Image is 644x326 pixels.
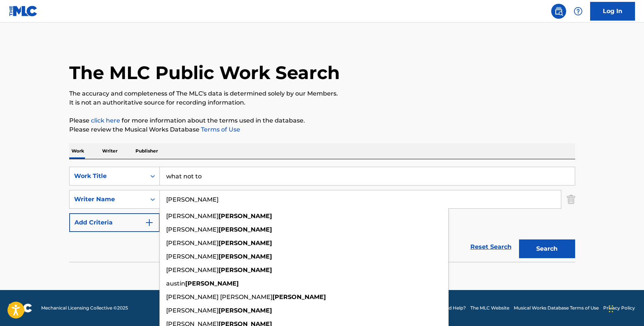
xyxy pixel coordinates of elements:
img: help [574,7,583,16]
a: Reset Search [467,239,515,255]
div: Writer Name [74,195,141,204]
span: [PERSON_NAME] [166,239,219,247]
p: It is not an authoritative source for recording information. [69,98,575,107]
strong: [PERSON_NAME] [219,226,272,233]
a: Terms of Use [199,126,240,133]
strong: [PERSON_NAME] [219,239,272,247]
iframe: Chat Widget [607,290,644,326]
img: logo [9,304,32,313]
p: Work [69,143,86,159]
a: The MLC Website [470,305,509,311]
strong: [PERSON_NAME] [219,266,272,274]
span: [PERSON_NAME] [166,212,219,220]
span: austin [166,280,185,287]
p: Please review the Musical Works Database [69,125,575,134]
img: Delete Criterion [567,190,575,209]
strong: [PERSON_NAME] [219,253,272,260]
button: Add Criteria [69,213,160,232]
a: Public Search [551,4,566,19]
div: Drag [609,298,613,320]
span: [PERSON_NAME] [166,307,219,314]
img: search [554,7,563,16]
p: Publisher [133,143,160,159]
strong: [PERSON_NAME] [219,212,272,220]
a: Privacy Policy [603,305,635,311]
strong: [PERSON_NAME] [272,293,326,301]
span: [PERSON_NAME] [166,253,219,260]
div: Help [571,4,586,19]
a: click here [91,117,120,124]
span: Mechanical Licensing Collective © 2025 [41,305,128,311]
div: Work Title [74,172,141,181]
strong: [PERSON_NAME] [219,307,272,314]
a: Log In [590,2,635,21]
span: [PERSON_NAME] [166,226,219,233]
form: Search Form [69,167,575,262]
button: Search [519,239,575,258]
p: Writer [100,143,120,159]
p: Please for more information about the terms used in the database. [69,116,575,125]
h1: The MLC Public Work Search [69,61,340,84]
a: Need Help? [440,305,466,311]
span: [PERSON_NAME] [166,266,219,274]
img: 9d2ae6d4665cec9f34b9.svg [145,218,154,227]
a: Musical Works Database Terms of Use [514,305,599,311]
p: The accuracy and completeness of The MLC's data is determined solely by our Members. [69,89,575,98]
span: [PERSON_NAME] [PERSON_NAME] [166,293,272,301]
strong: [PERSON_NAME] [185,280,239,287]
img: MLC Logo [9,6,38,16]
